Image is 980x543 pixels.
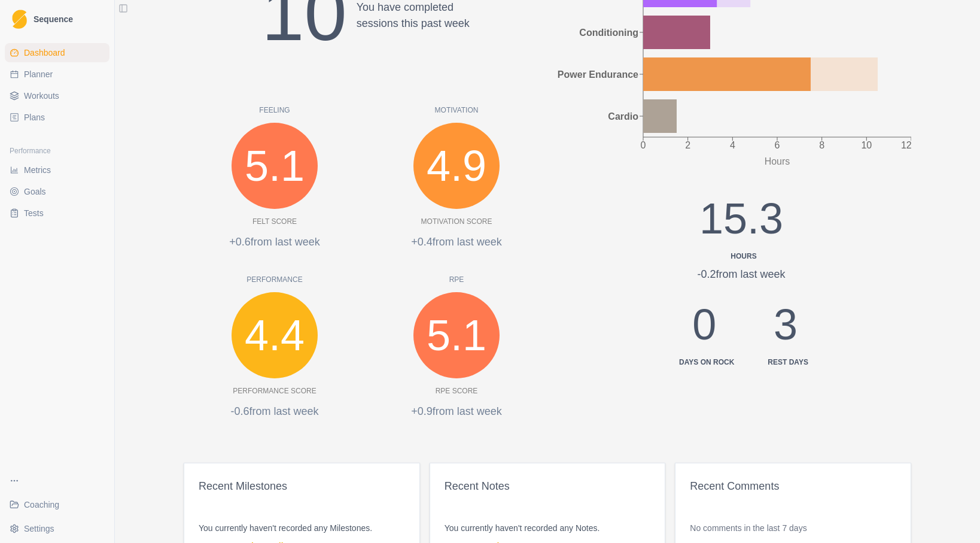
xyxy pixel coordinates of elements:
a: LogoSequence [5,5,109,34]
p: RPE Score [436,386,478,396]
a: Tests [5,204,109,223]
span: 4.9 [427,134,486,198]
span: Tests [24,207,44,219]
span: Plans [24,111,45,123]
a: Dashboard [5,43,109,62]
tspan: 8 [819,140,824,150]
a: Metrics [5,160,109,180]
p: Performance [184,274,366,285]
img: Logo [12,10,27,29]
p: +0.6 from last week [184,234,366,250]
div: 3 [763,292,808,368]
div: Recent Comments [690,478,896,495]
p: +0.9 from last week [366,404,547,420]
div: Recent Notes [445,478,651,495]
a: Coaching [5,495,109,514]
div: Rest days [768,357,808,368]
span: Sequence [34,15,73,23]
span: 4.4 [245,303,305,368]
a: Goals [5,182,109,201]
tspan: 12 [901,140,912,150]
p: RPE [366,274,547,285]
div: -0.2 from last week [660,266,823,283]
div: Recent Milestones [199,478,405,495]
span: Coaching [24,499,59,511]
tspan: 2 [685,140,690,150]
a: Plans [5,108,109,127]
div: Hours [665,251,823,262]
p: Felt Score [252,216,297,227]
p: Motivation [366,105,547,116]
p: Feeling [184,105,366,116]
p: No comments in the last 7 days [690,522,896,534]
span: 5.1 [427,303,486,368]
div: Days on Rock [679,357,734,368]
tspan: Hours [765,156,790,166]
span: Planner [24,68,53,80]
a: Planner [5,65,109,84]
div: 15.3 [660,186,823,262]
tspan: Conditioning [579,27,638,37]
p: +0.4 from last week [366,234,547,250]
tspan: Power Endurance [558,69,638,79]
button: Settings [5,519,109,538]
p: You currently haven't recorded any Milestones. [199,522,405,534]
span: Workouts [24,90,59,102]
tspan: 6 [775,140,780,150]
tspan: 4 [730,140,735,150]
span: Dashboard [24,47,65,59]
p: You currently haven't recorded any Notes. [445,522,651,534]
tspan: Cardio [608,111,638,121]
span: 5.1 [245,134,305,198]
div: 0 [674,292,734,368]
span: Metrics [24,164,51,176]
span: Goals [24,186,46,198]
tspan: 0 [641,140,646,150]
p: -0.6 from last week [184,404,366,420]
tspan: 10 [861,140,872,150]
p: Motivation Score [421,216,492,227]
div: Performance [5,141,109,160]
p: Performance Score [233,386,316,396]
a: Workouts [5,86,109,105]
